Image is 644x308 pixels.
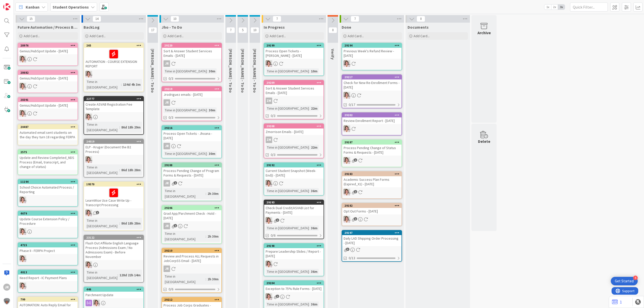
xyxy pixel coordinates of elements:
div: 29198Prepare Leadership Slides / Report - [DATE] [264,244,324,259]
div: 29197 [344,231,401,235]
img: EW [344,92,350,99]
div: EW [342,216,401,223]
div: Time in [GEOGRAPHIC_DATA] [266,68,309,74]
div: 29193 [264,200,324,205]
div: 29206Grad App/Parchment Check - Hold - [DATE] [162,206,221,221]
span: Amanda - To Do [252,49,257,93]
div: 29187 [342,140,401,145]
span: Emilie - To Do [150,49,155,93]
div: EW [18,56,77,62]
div: Time in [GEOGRAPHIC_DATA] [86,164,119,175]
div: ZM [266,137,272,143]
div: 29210 [164,249,221,252]
span: 10 [171,16,179,22]
div: Delete [478,138,490,144]
span: 0/3 [169,115,173,120]
div: Time in [GEOGRAPHIC_DATA] [266,106,309,111]
div: School Choice Automated Process / Reporting [18,184,77,195]
div: 29183 [342,172,401,176]
div: EW [84,71,143,77]
img: EW [20,56,26,62]
div: 29219Jrodriguez emails - [DATE] [162,87,221,98]
img: EW [86,114,92,120]
div: 11194School Choice Automated Process / Reporting [18,180,77,195]
div: Time in [GEOGRAPHIC_DATA] [86,79,121,90]
div: Review Enrollment Report - [DATE] [342,117,401,124]
div: 29199 [266,44,324,47]
div: 29219 [164,87,221,91]
span: Future Automation / Process Building [18,25,78,30]
div: Zmorrison Emails - [DATE] [264,128,324,135]
span: 0/3 [169,76,173,81]
span: 0 [417,16,425,22]
img: EW [86,156,92,163]
div: 4679Update Course Extension Policy / Procedure [18,211,77,227]
div: 86d 18h 28m [120,221,142,226]
img: EW [344,125,350,132]
div: Jrodriguez emails - [DATE] [162,91,221,98]
div: EW [342,60,401,67]
div: 4679 [18,211,77,216]
span: Zaida - To Do [228,49,233,93]
div: 36m [310,188,319,194]
span: Add Card... [168,34,184,38]
div: 20487Automated email sent students on the day they turn 18 regarding FERPA [18,125,77,140]
div: 134d 4h 3m [122,82,142,87]
div: EW [84,210,143,216]
span: Verify [330,49,335,60]
div: 29212 [162,297,221,302]
div: Time in [GEOGRAPHIC_DATA] [86,218,119,229]
span: Add Card... [414,34,430,38]
div: 20487 [20,125,77,129]
div: 2h 30m [206,191,220,196]
div: 28682 [20,71,77,74]
div: 23122 [84,235,143,240]
div: 2575 [20,150,77,154]
div: EW [18,83,77,90]
div: Time in [GEOGRAPHIC_DATA] [164,107,207,113]
div: 11194 [20,180,77,184]
div: 24019ELP - Kruger (Document the B2 Process) [84,139,143,155]
div: Sort & Answer Student Services Emails - [DATE] [264,85,324,96]
div: 29219 [162,87,221,91]
div: 29210 [162,248,221,253]
span: : [119,221,120,226]
div: 29220 [162,43,221,48]
div: JR [162,60,221,67]
div: JR [162,180,221,187]
span: : [207,107,208,113]
span: 0/6 [271,233,275,238]
div: 29208 [266,124,324,128]
img: EW [20,197,26,203]
div: 23122 [86,236,143,239]
div: 30m [208,151,217,156]
span: : [309,188,310,194]
div: 28976 [20,44,77,47]
span: Jho - To Do [162,25,182,30]
input: Quick Filter... [570,3,608,12]
div: 30m [208,68,217,74]
div: Time in [GEOGRAPHIC_DATA] [164,68,207,74]
div: 29197Daily LAD Shipping Order Processing - [DATE] [342,231,401,246]
div: Time in [GEOGRAPHIC_DATA] [266,225,309,231]
div: Process Open Tickets - [PERSON_NAME] - [DATE] [264,48,324,59]
span: : [309,225,310,231]
span: In Progress [264,25,285,30]
img: Visit kanbanzone.com [3,3,10,10]
div: Opt Out Forms - [DATE] [342,208,401,214]
span: 14 [93,16,101,22]
img: EW [20,255,26,262]
div: 29187 [344,141,401,144]
span: Kanban [26,4,39,10]
div: Check for New Re-Enrollment Forms - [DATE] [342,79,401,91]
div: 29208Zmorrison Emails - [DATE] [264,124,324,135]
a: 1 [612,299,622,305]
span: 0/3 [271,113,275,118]
span: 17 [148,27,157,33]
span: Add Card... [348,34,364,38]
div: 29208 [264,124,324,128]
div: EW [18,283,77,289]
span: 1 [354,158,357,162]
div: EW [342,157,401,164]
div: EW [342,125,401,132]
